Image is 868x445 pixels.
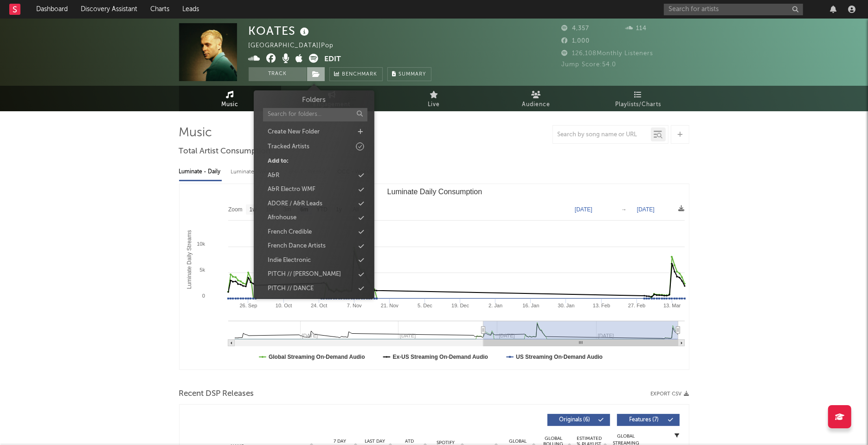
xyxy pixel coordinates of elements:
span: Total Artist Consumption [179,146,271,157]
span: Recent DSP Releases [179,388,254,400]
div: [GEOGRAPHIC_DATA] | Pop [249,40,345,51]
span: 126,108 Monthly Listeners [562,51,654,57]
text: Zoom [228,207,243,213]
text: 7. Nov [347,303,361,308]
a: Audience [485,86,587,111]
text: 1w [249,207,257,213]
span: 1,000 [562,38,590,44]
button: Edit [325,54,341,65]
div: Luminate - Daily [179,164,222,180]
text: US Streaming On-Demand Audio [516,354,603,360]
h3: Folders [302,95,326,106]
a: Benchmark [329,67,383,81]
span: Originals ( 6 ) [553,417,596,423]
input: Search by song name or URL [553,131,651,139]
text: 5k [199,267,205,273]
svg: Luminate Daily Consumption [180,184,689,369]
text: 13. Mar [663,303,681,308]
text: Luminate Daily Streams [186,230,192,289]
div: ADORE / A&R Leads [268,199,322,209]
button: Originals(6) [547,414,610,426]
div: A&R [268,171,279,180]
a: Music [179,86,281,111]
text: 5. Dec [418,303,432,308]
div: French Credible [268,228,312,237]
div: French Dance Artists [268,242,326,251]
div: Add to: [268,157,289,166]
text: 24. Oct [310,303,327,308]
span: Benchmark [342,69,378,80]
text: Global Streaming On-Demand Audio [269,354,365,360]
span: Summary [399,72,426,77]
div: Afrohouse [268,213,296,222]
text: [DATE] [575,206,592,213]
span: Live [428,99,440,110]
input: Search for artists [664,4,803,15]
span: Jump Score: 54.0 [562,62,617,68]
button: Summary [387,67,431,81]
div: Indie Electronic [268,256,311,265]
text: 27. Feb [628,303,645,308]
text: 26. Sep [239,303,257,308]
div: Tracked Artists [268,142,309,152]
div: Luminate - Weekly [231,164,280,180]
text: 19. Dec [451,303,469,308]
text: → [621,206,627,213]
text: 13. Feb [592,303,610,308]
span: 4,357 [562,25,590,32]
span: Music [221,99,238,110]
text: Luminate Daily Consumption [387,188,482,196]
div: Create New Folder [268,127,320,137]
text: 21. Nov [380,303,398,308]
text: 2. Jan [489,303,502,308]
button: Export CSV [651,391,689,397]
span: Playlists/Charts [615,99,661,110]
a: Playlists/Charts [587,86,689,111]
div: PITCH // DANCE [268,284,314,293]
span: Features ( 7 ) [623,417,666,423]
text: [DATE] [637,206,655,213]
text: 0 [202,293,205,299]
text: 10. Oct [275,303,291,308]
div: PITCH // [PERSON_NAME] [268,270,341,279]
span: Audience [522,99,550,110]
button: Features(7) [617,414,680,426]
text: 30. Jan [558,303,574,308]
text: 16. Jan [522,303,539,308]
button: Track [249,67,307,81]
a: Live [383,86,485,111]
input: Search for folders... [263,108,367,121]
a: Engagement [281,86,383,111]
text: Ex-US Streaming On-Demand Audio [392,354,488,360]
div: KOATES [249,23,312,38]
span: 114 [625,25,647,32]
text: 10k [197,241,205,247]
div: A&R Electro WMF [268,185,315,194]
